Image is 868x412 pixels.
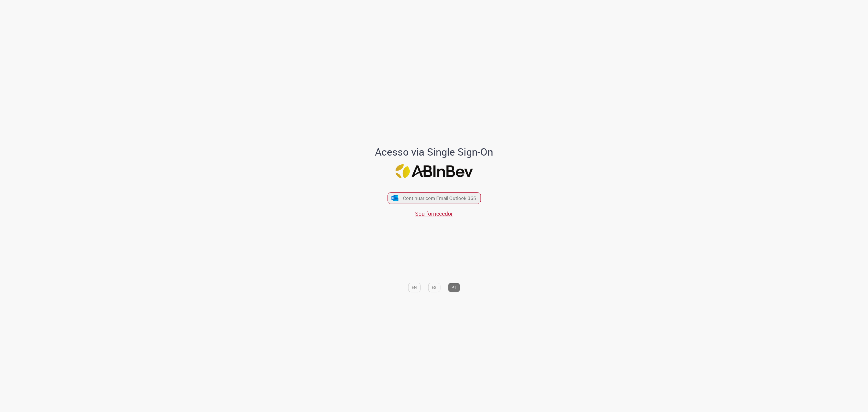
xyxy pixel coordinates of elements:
[391,195,399,201] img: ícone Azure/Microsoft 360
[387,192,481,204] button: ícone Azure/Microsoft 360 Continuar com Email Outlook 365
[403,195,476,201] span: Continuar com Email Outlook 365
[356,146,513,158] h1: Acesso via Single Sign-On
[415,210,453,217] a: Sou fornecedor
[448,283,460,292] button: PT
[395,164,473,178] img: Logo ABInBev
[408,283,420,292] button: EN
[428,283,440,292] button: ES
